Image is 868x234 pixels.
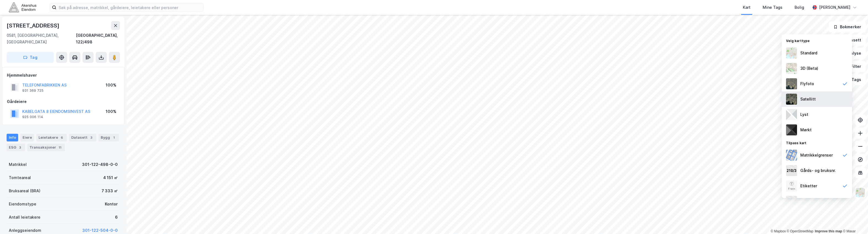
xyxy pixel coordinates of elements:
[743,4,751,11] div: Kart
[9,161,27,168] div: Matrikkel
[763,4,782,11] div: Mine Tags
[829,21,866,32] button: Bokmerker
[795,4,804,11] div: Bolig
[106,82,116,88] div: 100%
[800,111,808,118] div: Lyst
[786,109,797,120] img: luj3wr1y2y3+OchiMxRmMxRlscgabnMEmZ7DJGWxyBpucwSZnsMkZbHIGm5zBJmewyRlscgabnMEmZ7DJGWxyBpucwSZnsMkZ...
[800,167,836,174] div: Gårds- og bruksnr.
[7,72,120,79] div: Hjemmelshaver
[839,61,866,72] button: Filter
[22,88,43,93] div: 931 369 725
[786,63,797,74] img: Z
[819,4,850,11] div: [PERSON_NAME]
[59,135,65,140] div: 6
[786,124,797,135] img: nCdM7BzjoCAAAAAElFTkSuQmCC
[56,3,203,12] input: Søk på adresse, matrikkel, gårdeiere, leietakere eller personer
[9,188,40,194] div: Bruksareal (BRA)
[9,201,36,207] div: Eiendomstype
[7,98,120,105] div: Gårdeiere
[786,48,797,59] img: Z
[800,50,817,56] div: Standard
[771,229,786,233] a: Mapbox
[57,145,63,150] div: 11
[98,134,119,141] div: Bygg
[800,96,816,102] div: Satellitt
[786,150,797,161] img: cadastreBorders.cfe08de4b5ddd52a10de.jpeg
[800,183,817,189] div: Etiketter
[7,52,54,63] button: Tag
[782,35,852,45] div: Velg karttype
[82,227,118,234] button: 301-122-504-0-0
[800,80,814,87] div: Flyfoto
[7,32,76,45] div: 0581, [GEOGRAPHIC_DATA], [GEOGRAPHIC_DATA]
[36,134,67,141] div: Leietakere
[786,78,797,89] img: Z
[76,32,120,45] div: [GEOGRAPHIC_DATA], 122/498
[27,144,65,151] div: Transaksjoner
[9,2,36,12] img: akershus-eiendom-logo.9091f326c980b4bce74ccdd9f866810c.svg
[7,21,61,30] div: [STREET_ADDRESS]
[7,134,18,141] div: Info
[9,214,40,221] div: Antall leietakere
[105,201,118,207] div: Kontor
[786,180,797,191] img: Z
[89,135,94,140] div: 3
[786,196,797,207] img: majorOwner.b5e170eddb5c04bfeeff.jpeg
[800,65,818,72] div: 3D (Beta)
[9,227,41,234] div: Anleggseiendom
[69,134,96,141] div: Datasett
[20,134,34,141] div: Eiere
[800,152,833,158] div: Matrikkelgrenser
[115,214,118,221] div: 6
[815,229,842,233] a: Improve this map
[17,145,23,150] div: 3
[9,174,31,181] div: Tomteareal
[111,135,117,140] div: 1
[800,127,812,133] div: Mørkt
[840,208,868,234] div: Kontrollprogram for chat
[82,161,118,168] div: 301-122-498-0-0
[782,138,852,147] div: Tilpass kart
[787,229,814,233] a: OpenStreetMap
[800,198,820,205] div: Hovedeier
[22,115,43,119] div: 925 006 114
[786,165,797,176] img: cadastreKeys.547ab17ec502f5a4ef2b.jpeg
[855,187,866,198] img: Z
[106,108,116,115] div: 100%
[786,94,797,105] img: 9k=
[840,208,868,234] iframe: Chat Widget
[7,144,25,151] div: ESG
[102,188,118,194] div: 7 333 ㎡
[840,74,866,85] button: Tags
[103,174,118,181] div: 4 151 ㎡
